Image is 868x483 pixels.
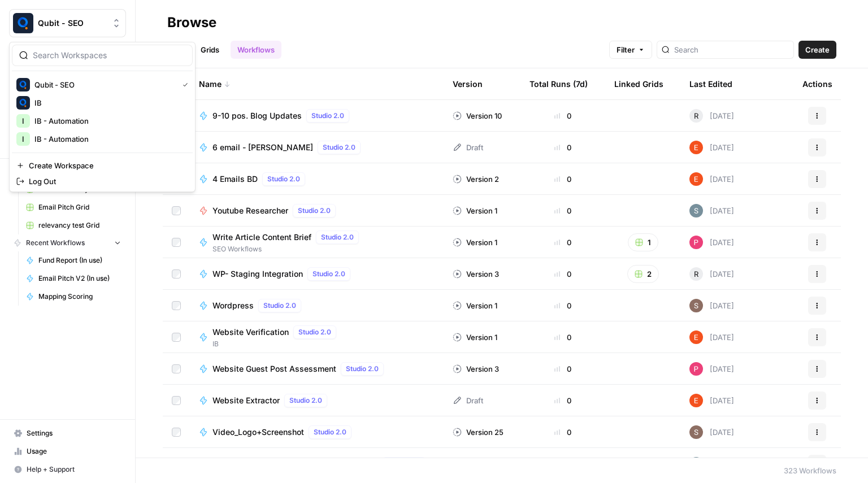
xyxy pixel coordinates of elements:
div: Linked Grids [614,68,663,99]
span: Qubit - SEO [34,79,173,90]
div: [DATE] [689,362,734,376]
div: 0 [530,205,596,216]
span: 6 email - [PERSON_NAME] [212,142,313,153]
span: Write Article Content Brief [212,232,311,243]
button: Create [798,41,836,59]
div: [DATE] [689,109,734,123]
img: r1t4d3bf2vn6qf7wuwurvsp061ux [689,299,703,312]
div: Workspace: Qubit - SEO [9,42,196,192]
span: Studio 2.0 [263,301,296,311]
div: Draft [453,142,483,153]
a: Settings [9,424,126,442]
div: [DATE] [689,267,734,281]
img: ajf8yqgops6ssyjpn8789yzw4nvp [689,394,703,407]
span: Studio 2.0 [313,269,345,279]
span: Youtube Researcher [212,205,288,216]
div: 0 [530,427,596,438]
span: IB - Automation [34,115,184,127]
div: [DATE] [689,425,734,439]
span: Help + Support [27,464,121,475]
img: Qubit - SEO Logo [13,13,33,33]
div: Draft [453,395,483,406]
span: R [694,110,698,121]
img: ajf8yqgops6ssyjpn8789yzw4nvp [689,330,703,344]
a: Grids [194,41,226,59]
span: Website Extractor [212,395,280,406]
span: relevancy test Grid [38,220,121,230]
button: Workspace: Qubit - SEO [9,9,126,37]
span: Video_Logo+Screenshot [212,427,304,438]
span: R [694,268,698,280]
a: Mapping Scoring [21,288,126,306]
span: Log Out [29,176,184,187]
a: WordpressStudio 2.0 [199,299,435,312]
span: SEO Workflows [212,244,363,254]
div: [DATE] [689,299,734,312]
span: Studio 2.0 [346,364,379,374]
button: Filter [609,41,652,59]
div: 0 [530,110,596,121]
span: Studio 2.0 [314,427,346,437]
a: Website Guest Post AssessmentStudio 2.0 [199,362,435,376]
span: Website Verification [212,327,289,338]
div: 323 Workflows [784,465,836,476]
a: Log Out [12,173,193,189]
div: 0 [530,395,596,406]
span: Settings [27,428,121,438]
a: Website VerificationStudio 2.0IB [199,325,435,349]
span: 9-10 pos. Blog Updates [212,110,302,121]
div: [DATE] [689,394,734,407]
a: Youtube ResearcherStudio 2.0 [199,204,435,217]
span: Fund Report (In use) [38,255,121,266]
span: Email Pitch Grid [38,202,121,212]
span: Studio 2.0 [311,111,344,121]
a: Fund Report (In use) [21,251,126,269]
span: Create Workspace [29,160,184,171]
a: WP- Staging IntegrationStudio 2.0 [199,267,435,281]
span: Qubit - SEO [38,18,106,29]
img: l5vqc8ydk5364n52aqzkgv4pm5l4 [689,362,703,376]
div: [DATE] [689,457,734,471]
div: Browse [167,14,216,32]
a: All [167,41,189,59]
div: 0 [530,268,596,280]
div: Version 1 [453,237,497,248]
span: Studio 2.0 [298,206,331,216]
a: Usage [9,442,126,460]
span: I [22,133,24,145]
img: ajf8yqgops6ssyjpn8789yzw4nvp [689,141,703,154]
span: IB [212,339,341,349]
div: 0 [530,237,596,248]
a: Write Article Content BriefStudio 2.0SEO Workflows [199,230,435,254]
span: Filter [617,44,635,55]
img: IB Logo [16,96,30,110]
div: 0 [530,173,596,185]
span: I [22,115,24,127]
input: Search [674,44,789,55]
div: Version [453,68,483,99]
div: 0 [530,142,596,153]
div: Version 3 [453,363,499,375]
div: Version 25 [453,427,504,438]
img: l5vqc8ydk5364n52aqzkgv4pm5l4 [689,236,703,249]
img: Qubit - SEO Logo [16,78,30,92]
div: Actions [802,68,832,99]
span: Studio 2.0 [321,232,354,242]
div: [DATE] [689,204,734,217]
div: [DATE] [689,330,734,344]
span: Wordpress [212,300,254,311]
span: Mapping Scoring [38,291,121,302]
div: Last Edited [689,68,732,99]
div: Total Runs (7d) [530,68,588,99]
a: relevancy test Grid [21,216,126,234]
span: Usage [27,446,121,456]
div: Version 10 [453,110,502,121]
div: Version 1 [453,332,497,343]
span: Recent Workflows [26,238,85,248]
button: 1 [628,233,658,251]
div: 0 [530,300,596,311]
span: Studio 2.0 [267,174,300,184]
img: ajf8yqgops6ssyjpn8789yzw4nvp [689,172,703,186]
div: 0 [530,332,596,343]
button: 2 [627,265,659,283]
